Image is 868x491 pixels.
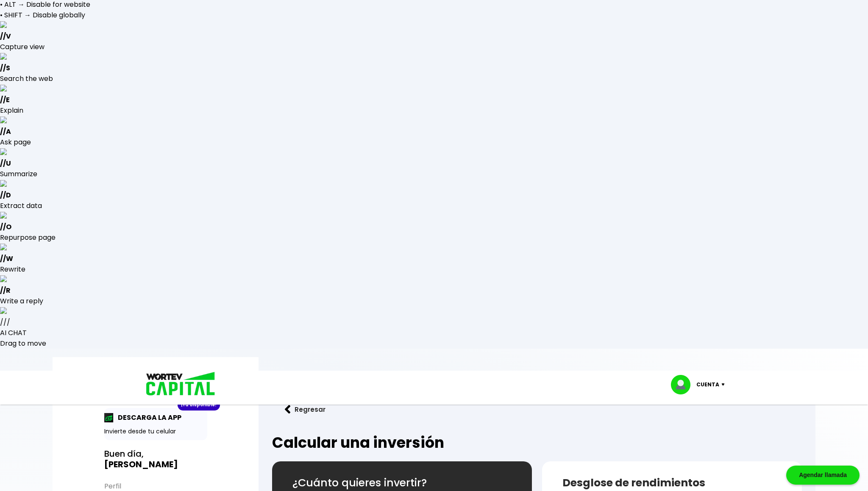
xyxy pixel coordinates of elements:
b: [PERSON_NAME] [104,458,178,470]
h2: Calcular una inversión [272,434,802,451]
p: Cuenta [696,378,719,391]
div: Agendar llamada [786,466,860,485]
h5: ¿Cuánto quieres invertir? [292,475,512,491]
p: Invierte desde tu celular [104,427,207,436]
img: icon-down [719,383,731,386]
p: DESCARGA LA APP [114,412,181,423]
img: flecha izquierda [285,405,291,414]
div: ¡Ya disponible! [178,399,220,411]
img: logo_wortev_capital [137,371,218,398]
img: profile-image [671,375,696,394]
h3: Buen día, [104,449,207,470]
button: Regresar [272,398,338,421]
a: flecha izquierdaRegresar [272,398,802,421]
img: app-icon [104,413,114,422]
h5: Desglose de rendimientos [562,475,782,491]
